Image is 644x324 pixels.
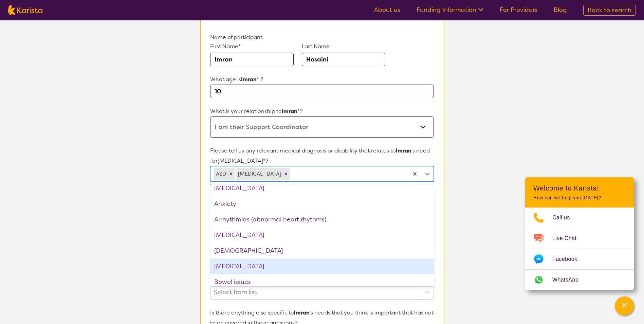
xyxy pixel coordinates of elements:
[525,208,634,290] ul: Choose channel
[210,85,434,98] input: Type here
[210,180,434,196] div: [MEDICAL_DATA]
[210,32,434,42] p: Name of participant
[554,6,567,14] a: Blog
[210,106,434,116] p: What is your relationship to *?
[500,6,537,14] a: For Providers
[227,168,235,180] div: Remove ASD
[8,5,42,15] img: Karista logo
[214,168,227,180] div: ASD
[210,42,294,51] p: First Name*
[210,146,434,166] p: Please tell us any relevant medical diagnosis or disability that relates to 's need for [MEDICAL_...
[417,6,483,14] a: Funding Information
[525,270,634,290] a: Web link opens in a new tab.
[210,196,434,212] div: Anxiety
[615,296,634,316] button: Channel Menu
[396,147,411,154] strong: Imran
[302,42,385,51] p: Last Name
[374,6,400,14] a: About us
[552,275,587,285] span: WhatsApp
[236,168,282,180] div: [MEDICAL_DATA]
[210,258,434,274] div: [MEDICAL_DATA]
[533,195,626,201] p: How can we help you [DATE]?
[294,309,310,316] strong: Imran
[210,274,434,290] div: Bowel issues
[289,183,335,191] label: I don't know
[552,233,585,244] span: Live Chat
[533,184,626,192] h2: Welcome to Karista!
[282,108,297,115] strong: Imran
[552,254,585,264] span: Facebook
[552,213,578,223] span: Call us
[210,243,434,258] div: [DEMOGRAPHIC_DATA]
[282,168,290,180] div: Remove Autism Spectrum Disorder
[588,6,631,14] span: Back to search
[210,183,289,191] label: Other (type in diagnosis)
[241,76,257,83] strong: Imran
[210,227,434,243] div: [MEDICAL_DATA]
[210,212,434,227] div: Arrhythmias (abnormal heart rhythms)
[525,177,634,290] div: Channel Menu
[583,5,636,16] a: Back to search
[210,74,434,85] p: What age is * ?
